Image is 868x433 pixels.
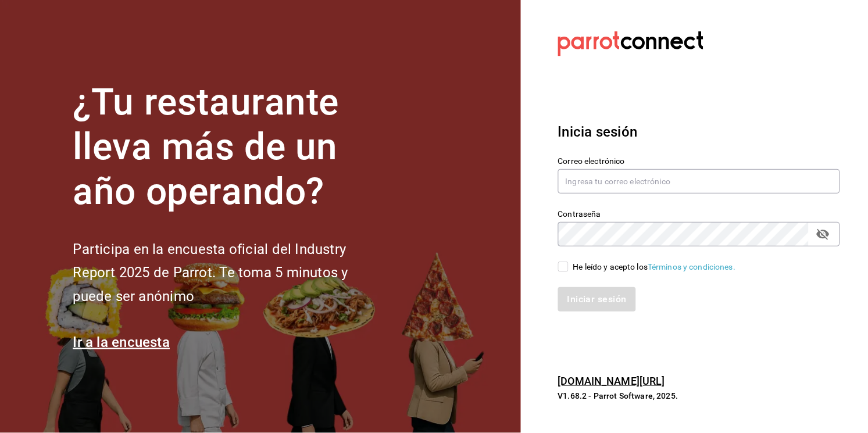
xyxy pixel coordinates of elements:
h3: Inicia sesión [558,121,840,142]
h2: Participa en la encuesta oficial del Industry Report 2025 de Parrot. Te toma 5 minutos y puede se... [73,238,387,309]
input: Ingresa tu correo electrónico [558,169,841,194]
h1: ¿Tu restaurante lleva más de un año operando? [73,80,387,214]
button: passwordField [813,224,833,244]
a: Ir a la encuesta [73,334,170,350]
label: Correo electrónico [558,158,841,166]
label: Contraseña [558,210,841,219]
a: [DOMAIN_NAME][URL] [558,375,665,387]
p: V1.68.2 - Parrot Software, 2025. [558,390,840,402]
a: Términos y condiciones. [648,262,736,271]
div: He leído y acepto los [573,261,736,273]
